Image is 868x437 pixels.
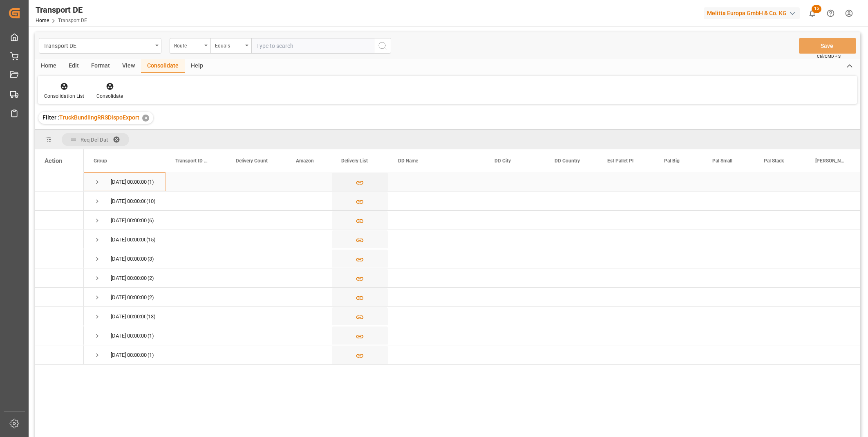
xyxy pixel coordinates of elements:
div: [DATE] 00:00:00 [111,192,145,211]
span: Pal Stack [764,158,784,164]
div: Press SPACE to select this row. [35,191,84,211]
span: Pal Big [664,158,680,164]
div: Consolidate [141,59,185,73]
div: Melitta Europa GmbH & Co. KG [704,7,800,19]
div: Press SPACE to select this row. [35,172,84,191]
div: ✕ [142,115,149,122]
div: Home [35,59,63,73]
div: [DATE] 00:00:00 [111,327,147,345]
button: open menu [39,38,161,54]
div: [DATE] 00:00:00 [111,307,145,326]
div: Transport DE [36,4,87,16]
button: Save [799,38,856,54]
span: Filter : [43,114,59,121]
span: Req Del Dat [81,137,108,143]
div: Press SPACE to select this row. [35,345,84,365]
span: TruckBundlingRRSDispoExport [59,114,139,121]
span: Pal Small [712,158,732,164]
div: Press SPACE to select this row. [35,211,84,230]
span: Group [94,158,107,164]
div: Press SPACE to select this row. [35,249,84,268]
span: Transport ID Logward [175,158,209,164]
span: (3) [148,250,154,268]
div: Consolidate [96,92,123,100]
button: Help Center [821,4,840,23]
div: Help [185,59,209,73]
div: [DATE] 00:00:00 [111,269,147,288]
div: Edit [63,59,85,73]
div: Press SPACE to select this row. [35,268,84,288]
span: Ctrl/CMD + S [817,53,841,59]
div: [DATE] 00:00:00 [111,211,147,230]
div: View [116,59,141,73]
span: (6) [148,211,154,230]
span: DD City [494,158,511,164]
button: open menu [210,38,251,54]
span: (10) [146,192,156,211]
span: Est Pallet Pl [607,158,633,164]
span: DD Name [398,158,418,164]
span: (15) [146,230,156,249]
span: (2) [148,269,154,288]
span: DD Country [555,158,580,164]
span: (1) [148,173,154,191]
div: [DATE] 00:00:00 [111,288,147,307]
div: Press SPACE to select this row. [35,230,84,249]
div: Format [85,59,116,73]
span: (1) [148,346,154,365]
span: Amazon [296,158,314,164]
button: search button [374,38,391,54]
div: Transport DE [43,40,152,50]
button: show 15 new notifications [803,4,821,23]
div: [DATE] 00:00:00 [111,346,147,365]
div: Press SPACE to select this row. [35,307,84,326]
span: Delivery Count [236,158,268,164]
span: 15 [812,5,821,13]
div: Consolidation List [44,92,84,100]
div: Route [174,40,202,50]
span: [PERSON_NAME] [815,158,844,164]
div: Press SPACE to select this row. [35,326,84,345]
button: Melitta Europa GmbH & Co. KG [704,5,803,21]
div: [DATE] 00:00:00 [111,173,147,191]
div: Press SPACE to select this row. [35,288,84,307]
div: Equals [215,40,243,50]
div: [DATE] 00:00:00 [111,250,147,268]
div: [DATE] 00:00:00 [111,230,145,249]
span: (2) [148,288,154,307]
span: (1) [148,327,154,345]
span: (13) [146,307,156,326]
input: Type to search [251,38,374,54]
div: Action [45,157,62,164]
a: Home [36,18,49,23]
span: Delivery List [341,158,368,164]
button: open menu [170,38,210,54]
